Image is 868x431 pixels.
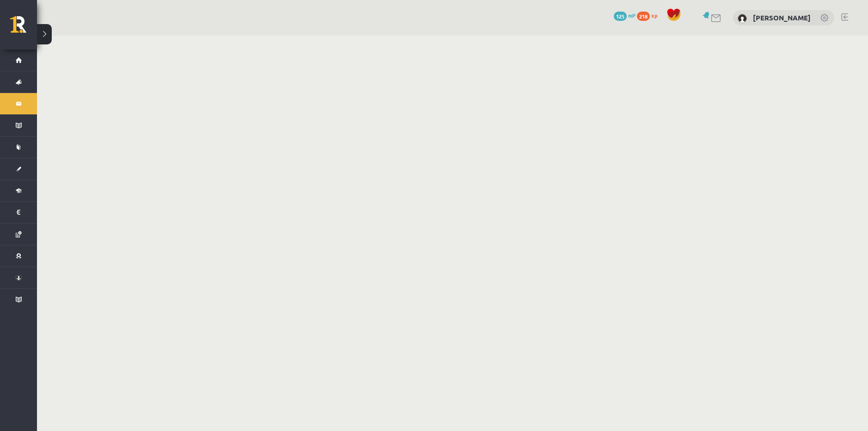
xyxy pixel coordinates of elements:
[10,16,37,39] a: Rīgas 1. Tālmācības vidusskola
[614,12,636,19] a: 125 mP
[637,12,662,19] a: 218 xp
[738,14,747,23] img: Vitālijs Čugunovs
[628,12,636,19] span: mP
[614,12,627,21] span: 125
[637,12,650,21] span: 218
[753,13,811,22] a: [PERSON_NAME]
[651,12,657,19] span: xp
